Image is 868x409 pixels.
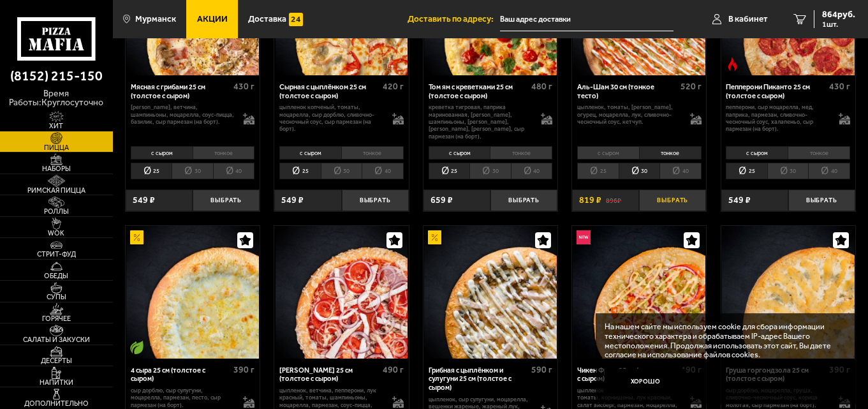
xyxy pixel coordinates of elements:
span: 520 г [680,81,702,92]
p: пепперони, сыр Моцарелла, мед, паприка, пармезан, сливочно-чесночный соус, халапеньо, сыр пармеза... [726,103,829,132]
span: 590 г [531,364,552,375]
p: креветка тигровая, паприка маринованная, [PERSON_NAME], шампиньоны, [PERSON_NAME], [PERSON_NAME],... [429,103,532,140]
div: Чикен Фреш 25 см (толстое с сыром) [577,366,677,383]
img: Акционный [130,230,143,244]
span: Мурманск [135,15,176,24]
img: Острое блюдо [726,57,739,71]
div: Аль-Шам 30 см (тонкое тесто) [577,83,677,100]
span: 659 ₽ [430,196,453,205]
button: Хорошо [605,369,686,396]
p: цыпленок, томаты, [PERSON_NAME], огурец, моцарелла, лук, сливочно-чесночный соус, кетчуп. [577,103,680,125]
div: Пепперони Пиканто 25 см (толстое с сыром) [726,83,826,100]
s: 896 ₽ [606,196,621,205]
li: 30 [321,163,362,179]
div: Мясная с грибами 25 см (толстое с сыром) [131,83,231,100]
span: Доставка [248,15,286,24]
li: 40 [659,163,702,179]
span: 430 г [829,81,850,92]
p: На нашем сайте мы используем cookie для сбора информации технического характера и обрабатываем IP... [605,322,839,360]
li: с сыром [726,146,788,160]
div: Том ям с креветками 25 см (толстое с сыром) [429,83,529,100]
span: 1 шт. [822,20,855,28]
li: 25 [429,163,470,179]
span: 480 г [531,81,552,92]
img: 15daf4d41897b9f0e9f617042186c801.svg [289,13,302,26]
li: с сыром [577,146,639,160]
p: цыпленок копченый, томаты, моцарелла, сыр дорблю, сливочно-чесночный соус, сыр пармезан (на борт). [279,103,383,132]
li: 25 [726,163,767,179]
div: [PERSON_NAME] 25 см (толстое с сыром) [279,366,379,383]
div: Сырная с цыплёнком 25 см (толстое с сыром) [279,83,379,100]
li: тонкое [490,146,552,160]
li: 30 [469,163,511,179]
span: 864 руб. [822,10,855,19]
button: Выбрать [342,190,409,212]
a: Груша горгондзола 25 см (толстое с сыром) [721,226,855,359]
span: Доставить по адресу: [408,15,500,24]
li: 30 [172,163,213,179]
span: 819 ₽ [579,196,601,205]
button: Выбрать [490,190,557,212]
img: Петровская 25 см (толстое с сыром) [276,226,408,359]
button: Выбрать [788,190,855,212]
img: Новинка [577,230,590,244]
input: Ваш адрес доставки [500,8,673,31]
a: НовинкаЧикен Фреш 25 см (толстое с сыром) [572,226,706,359]
span: 549 ₽ [281,196,304,205]
img: Вегетарианское блюдо [130,341,143,354]
a: АкционныйГрибная с цыплёнком и сулугуни 25 см (толстое с сыром) [423,226,557,359]
p: сыр дорблю, сыр сулугуни, моцарелла, пармезан, песто, сыр пармезан (на борт). [131,387,234,408]
li: 40 [362,163,404,179]
a: АкционныйВегетарианское блюдо4 сыра 25 см (толстое с сыром) [126,226,260,359]
img: Чикен Фреш 25 см (толстое с сыром) [573,226,705,359]
span: 430 г [233,81,254,92]
li: тонкое [341,146,404,160]
img: Акционный [428,230,441,244]
span: Акции [197,15,228,24]
li: тонкое [193,146,255,160]
li: с сыром [131,146,193,160]
img: Груша горгондзола 25 см (толстое с сыром) [722,226,855,359]
li: с сыром [429,146,490,160]
li: тонкое [788,146,850,160]
li: с сыром [279,146,341,160]
div: 4 сыра 25 см (толстое с сыром) [131,366,231,383]
span: 390 г [233,364,254,375]
li: 25 [577,163,619,179]
span: В кабинет [728,15,768,24]
span: 549 ₽ [133,196,155,205]
a: Петровская 25 см (толстое с сыром) [274,226,408,359]
li: 30 [767,163,809,179]
p: [PERSON_NAME], ветчина, шампиньоны, моцарелла, соус-пицца, базилик, сыр пармезан (на борт). [131,103,234,125]
li: 40 [213,163,255,179]
li: 25 [131,163,172,179]
li: 25 [279,163,321,179]
li: 30 [619,163,660,179]
li: 40 [511,163,553,179]
span: 490 г [383,364,404,375]
li: тонкое [639,146,702,160]
button: Выбрать [639,190,706,212]
span: 420 г [383,81,404,92]
button: Выбрать [193,190,260,212]
img: 4 сыра 25 см (толстое с сыром) [126,226,259,359]
img: Грибная с цыплёнком и сулугуни 25 см (толстое с сыром) [424,226,557,359]
div: Грибная с цыплёнком и сулугуни 25 см (толстое с сыром) [429,366,529,392]
li: 40 [808,163,850,179]
span: 549 ₽ [728,196,751,205]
